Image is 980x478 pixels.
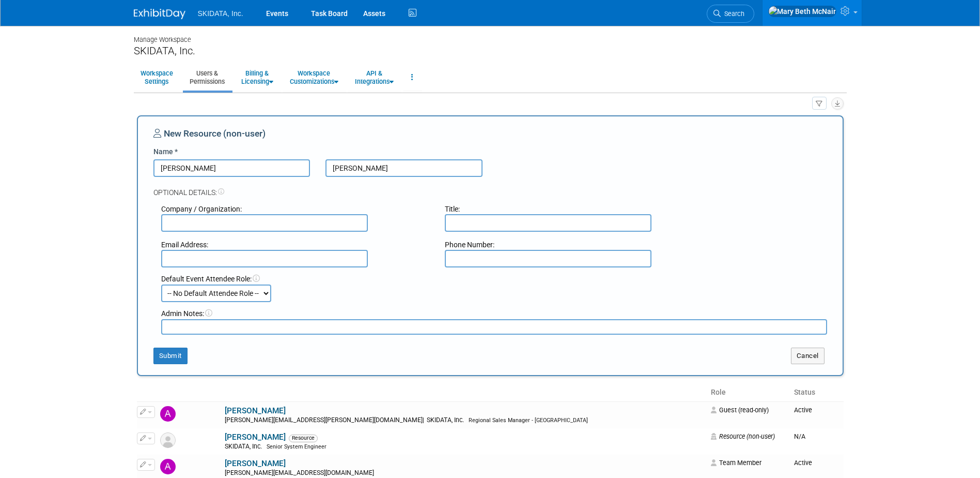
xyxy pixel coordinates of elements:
[225,469,705,477] div: [PERSON_NAME][EMAIL_ADDRESS][DOMAIN_NAME]
[134,26,847,44] div: Manage Workspace
[153,159,310,177] input: First Name
[160,432,176,448] img: Resource
[721,10,744,18] span: Search
[161,204,430,214] div: Company / Organization:
[711,432,775,440] span: Resource (non-user)
[160,459,176,474] img: Andreas Kranabetter
[134,65,180,90] a: WorkspaceSettings
[283,65,345,90] a: WorkspaceCustomizations
[225,416,705,425] div: [PERSON_NAME][EMAIL_ADDRESS][PERSON_NAME][DOMAIN_NAME]
[707,384,789,401] th: Role
[161,308,827,319] div: Admin Notes:
[134,44,847,57] div: SKIDATA, Inc.
[445,204,713,214] div: Title:
[161,274,827,284] div: Default Event Attendee Role:
[790,384,844,401] th: Status
[225,443,265,450] span: SKIDATA, Inc.
[711,406,769,414] span: Guest (read-only)
[791,348,825,364] button: Cancel
[225,406,286,415] a: [PERSON_NAME]
[794,432,805,440] span: N/A
[267,443,326,450] span: Senior System Engineer
[794,459,812,467] span: Active
[469,417,588,424] span: Regional Sales Manager - [GEOGRAPHIC_DATA]
[348,65,400,90] a: API &Integrations
[794,406,812,414] span: Active
[325,159,483,177] input: Last Name
[424,416,467,424] span: SKIDATA, Inc.
[707,5,754,23] a: Search
[225,459,286,468] a: [PERSON_NAME]
[134,9,185,19] img: ExhibitDay
[198,9,243,18] span: SKIDATA, Inc.
[768,6,836,17] img: Mary Beth McNair
[445,240,713,250] div: Phone Number:
[225,432,286,442] a: [PERSON_NAME]
[423,416,424,424] span: |
[289,435,318,442] span: Resource
[153,127,827,146] div: New Resource (non-user)
[183,65,231,90] a: Users &Permissions
[153,146,178,157] label: Name *
[160,406,176,422] img: Aaron Siebert
[153,177,827,198] div: Optional Details:
[235,65,280,90] a: Billing &Licensing
[153,348,188,364] button: Submit
[711,459,761,467] span: Team Member
[161,240,430,250] div: Email Address:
